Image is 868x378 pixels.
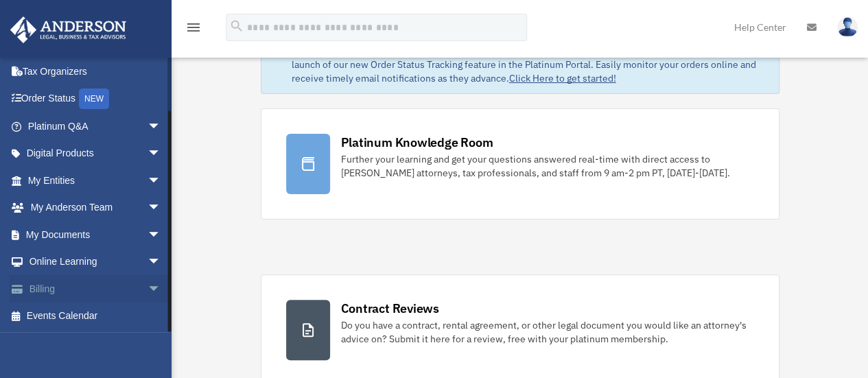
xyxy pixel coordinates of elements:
span: arrow_drop_down [148,113,175,141]
span: arrow_drop_down [148,275,175,303]
a: Online Learningarrow_drop_down [10,248,182,276]
div: Further your learning and get your questions answered real-time with direct access to [PERSON_NAM... [341,152,754,180]
span: arrow_drop_down [148,194,175,222]
span: arrow_drop_down [148,140,175,168]
a: Tax Organizers [10,58,182,85]
a: Billingarrow_drop_down [10,275,182,303]
a: My Entitiesarrow_drop_down [10,167,182,194]
div: Do you have a contract, rental agreement, or other legal document you would like an attorney's ad... [341,318,754,346]
div: NEW [79,88,109,109]
img: Anderson Advisors Platinum Portal [6,16,130,43]
i: search [229,19,244,34]
span: arrow_drop_down [148,248,175,276]
a: Click Here to get started! [509,72,616,84]
a: Platinum Q&Aarrow_drop_down [10,113,182,140]
img: User Pic [837,17,858,37]
a: Digital Productsarrow_drop_down [10,140,182,167]
a: Events Calendar [10,303,182,330]
a: Order StatusNEW [10,85,182,113]
div: Based on your feedback, we're thrilled to announce the launch of our new Order Status Tracking fe... [292,44,768,85]
span: arrow_drop_down [148,221,175,249]
a: My Documentsarrow_drop_down [10,221,182,248]
div: Contract Reviews [341,300,439,317]
i: menu [185,19,202,36]
a: My Anderson Teamarrow_drop_down [10,194,182,222]
a: Platinum Knowledge Room Further your learning and get your questions answered real-time with dire... [261,108,779,220]
span: arrow_drop_down [148,167,175,195]
div: Platinum Knowledge Room [341,134,493,151]
a: menu [185,24,202,36]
